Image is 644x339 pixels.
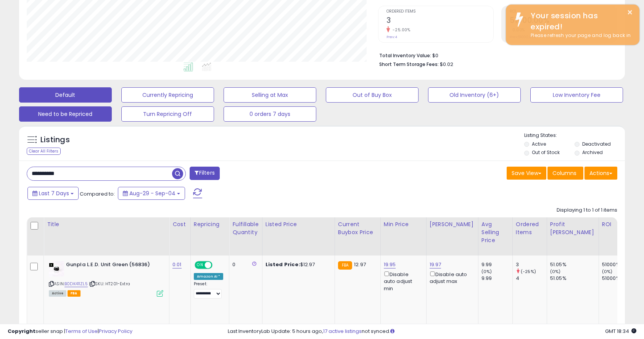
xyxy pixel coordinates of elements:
div: Cost [172,220,187,228]
button: Need to be Repriced [19,106,112,122]
label: Active [532,141,546,147]
div: 0 [232,261,256,268]
div: Ordered Items [516,220,544,236]
button: Aug-29 - Sep-04 [118,187,185,200]
button: Out of Buy Box [326,87,419,103]
div: Fulfillable Quantity [232,220,259,236]
a: 19.97 [430,261,441,268]
b: Listed Price: [266,261,300,268]
button: Save View [507,167,546,180]
small: FBA [338,261,352,270]
a: 19.95 [384,261,396,268]
small: (0%) [602,268,613,275]
div: ASIN: [49,261,163,296]
b: Gunpl a L.E.D. Unit Green (56836) [66,261,159,270]
div: Disable auto adjust max [430,270,472,285]
div: 51000% [602,261,633,268]
div: Current Buybox Price [338,220,377,236]
div: Preset: [194,281,224,299]
div: 51.05% [550,261,599,268]
span: Compared to: [80,190,115,198]
span: Columns [552,169,576,177]
small: Prev: 4 [386,35,397,39]
span: Aug-29 - Sep-04 [129,190,175,197]
div: Listed Price [266,220,332,228]
button: Currently Repricing [121,87,214,103]
button: 0 orders 7 days [224,106,316,122]
span: ON [195,262,205,268]
div: $12.97 [266,261,329,268]
b: Total Inventory Value: [379,52,431,59]
button: Filters [190,167,219,180]
button: Old Inventory (6+) [428,87,521,103]
div: Clear All Filters [27,148,61,155]
button: Selling at Max [224,87,316,103]
button: × [627,8,633,17]
div: Repricing [194,220,226,228]
button: Default [19,87,112,103]
span: All listings currently available for purchase on Amazon [49,290,66,297]
button: Actions [584,167,617,180]
div: Please refresh your page and log back in [525,32,634,39]
img: 315VKo+BvEL._SL40_.jpg [49,261,64,276]
div: Disable auto adjust min [384,270,420,292]
div: Profit [PERSON_NAME] [550,220,596,236]
label: Archived [582,149,603,156]
li: $0 [379,50,612,59]
h5: Listings [40,135,70,145]
span: Ordered Items [386,10,494,14]
div: 9.99 [481,261,512,268]
a: 17 active listings [323,328,362,335]
div: Min Price [384,220,423,228]
p: Listing States: [524,132,625,139]
span: 12.97 [354,261,366,268]
a: Privacy Policy [99,328,132,335]
span: FBA [68,290,80,297]
b: Short Term Storage Fees: [379,61,439,67]
small: (0%) [550,268,561,275]
a: 0.01 [172,261,182,268]
button: Columns [547,167,583,180]
div: ROI [602,220,630,228]
div: 3 [516,261,547,268]
span: 2025-09-13 18:34 GMT [605,328,636,335]
span: Last 7 Days [39,190,69,197]
strong: Copyright [8,328,35,335]
h2: 3 [386,16,494,26]
div: seller snap | | [8,328,132,335]
div: 4 [516,275,547,282]
div: 51000% [602,275,633,282]
a: B0DK411ZL5 [64,281,88,287]
label: Out of Stock [532,149,560,156]
div: Title [47,220,166,228]
a: Terms of Use [65,328,98,335]
div: 51.05% [550,275,599,282]
div: [PERSON_NAME] [430,220,475,228]
div: Amazon AI * [194,273,224,280]
button: Last 7 Days [27,187,79,200]
label: Deactivated [582,141,611,147]
div: Displaying 1 to 1 of 1 items [557,207,617,214]
span: OFF [211,262,224,268]
div: Your session has expired! [525,10,634,32]
span: $0.02 [440,61,453,68]
span: | SKU: HT201-Extra [89,281,130,287]
button: Low Inventory Fee [530,87,623,103]
button: Turn Repricing Off [121,106,214,122]
small: -25.00% [390,27,411,33]
div: 9.99 [481,275,512,282]
small: (-25%) [521,268,536,275]
div: Last InventoryLab Update: 5 hours ago, not synced. [228,328,636,335]
div: Avg Selling Price [481,220,509,244]
small: (0%) [481,268,492,275]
